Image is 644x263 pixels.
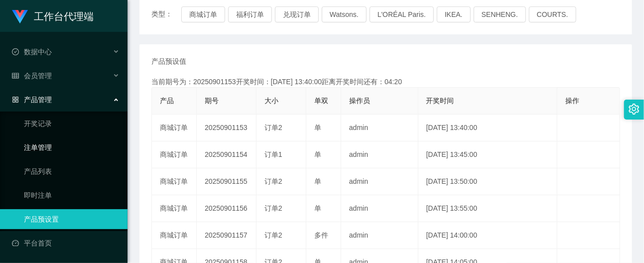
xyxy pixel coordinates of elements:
h1: 工作台代理端 [34,0,94,32]
span: 大小 [264,97,278,105]
i: 图标: appstore-o [12,96,19,103]
span: 类型： [151,6,181,22]
i: 图标: table [12,72,19,79]
td: 商城订单 [152,222,197,249]
td: [DATE] 13:55:00 [418,195,557,222]
td: 商城订单 [152,168,197,195]
span: 产品预设值 [151,56,186,67]
span: 会员管理 [12,72,52,80]
td: admin [341,141,418,168]
i: 图标: check-circle-o [12,48,19,55]
td: admin [341,195,418,222]
a: 产品预设置 [24,209,120,229]
td: 20250901156 [197,195,257,222]
span: 操作员 [349,97,370,105]
button: 福利订单 [228,6,272,22]
td: [DATE] 13:45:00 [418,141,557,168]
a: 产品列表 [24,161,120,181]
td: [DATE] 14:00:00 [418,222,557,249]
td: 20250901155 [197,168,257,195]
span: 单 [314,177,321,185]
span: 订单2 [264,231,282,239]
a: 即时注单 [24,185,120,205]
td: 20250901157 [197,222,257,249]
span: 订单2 [264,204,282,212]
span: 产品管理 [12,96,52,104]
button: L'ORÉAL Paris. [370,6,434,22]
span: 单 [314,150,321,158]
img: logo.9652507e.png [12,10,28,24]
a: 注单管理 [24,137,120,157]
span: 订单1 [264,150,282,158]
td: [DATE] 13:40:00 [418,115,557,141]
button: 兑现订单 [275,6,319,22]
a: 图标: dashboard平台首页 [12,233,120,253]
button: COURTS. [529,6,576,22]
span: 单 [314,204,321,212]
button: 商城订单 [181,6,225,22]
td: admin [341,115,418,141]
span: 单双 [314,97,328,105]
td: admin [341,168,418,195]
a: 工作台代理端 [12,12,94,20]
i: 图标: setting [629,104,640,115]
td: 商城订单 [152,141,197,168]
td: 商城订单 [152,195,197,222]
span: 单 [314,124,321,131]
td: 20250901153 [197,115,257,141]
span: 开奖时间 [426,97,454,105]
a: 开奖记录 [24,114,120,133]
span: 订单2 [264,124,282,131]
span: 订单2 [264,177,282,185]
button: Watsons. [322,6,367,22]
span: 期号 [205,97,219,105]
button: IKEA. [437,6,471,22]
td: 商城订单 [152,115,197,141]
span: 数据中心 [12,48,52,56]
td: admin [341,222,418,249]
button: SENHENG. [474,6,526,22]
div: 当前期号为：20250901153开奖时间：[DATE] 13:40:00距离开奖时间还有：04:20 [151,77,620,87]
span: 产品 [160,97,174,105]
span: 操作 [565,97,579,105]
span: 多件 [314,231,328,239]
td: 20250901154 [197,141,257,168]
td: [DATE] 13:50:00 [418,168,557,195]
